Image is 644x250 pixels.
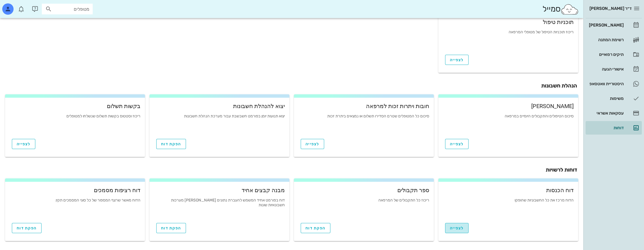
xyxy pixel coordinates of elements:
[588,96,624,101] div: משימות
[154,198,285,215] div: דוח בפורמט אחיד המשמש להעברת נתונים [PERSON_NAME] מערכות חשבונאיות שונות
[588,67,624,71] div: אישורי הגעה
[586,18,642,32] a: [PERSON_NAME]
[17,226,37,231] span: הפקת דוח
[450,58,464,62] span: לצפייה
[298,187,429,193] div: ספר תקבולים
[305,142,319,146] span: לצפייה
[586,92,642,105] a: משימות
[586,62,642,76] a: אישורי הגעה
[443,19,574,25] div: תוכניות טיפול
[301,223,330,233] a: הפקת דוח
[305,226,326,231] span: הפקת דוח
[588,38,624,42] div: רשימת המתנה
[12,139,35,149] a: לצפייה
[154,103,285,109] div: יצוא להנהלת חשבונות
[154,187,285,193] div: מבנה קבצים אחיד
[10,187,140,193] div: דוח רציפות מסמכים
[586,48,642,61] a: תיקים רפואיים
[298,198,429,215] div: ריכוז כל התקבולים של המרפאה
[450,226,464,231] span: לצפייה
[586,33,642,47] a: רשימת המתנה
[560,4,579,15] img: SmileCloud logo
[6,82,577,90] h3: הנהלת חשבונות
[161,226,181,231] span: הפקת דוח
[588,82,624,86] div: היסטוריית וואטסאפ
[443,30,574,47] div: ריכוז תוכניות הטיפול של מטופלי המרפאה
[542,3,579,15] div: סמייל
[586,77,642,91] a: היסטוריית וואטסאפ
[6,166,577,174] h3: דוחות לרשויות
[17,142,31,146] span: לצפייה
[10,114,140,131] div: ריכוז וסטטוס בקשות תשלום שנשלחו למטופלים
[298,114,429,131] div: סיכום כל המטופלים שטרם הסדירו תשלום או נמצאים ביתרת זכות
[450,142,464,146] span: לצפייה
[10,103,140,109] div: בקשות תשלום
[588,126,624,130] div: דוחות
[443,103,574,109] div: [PERSON_NAME]
[588,111,624,115] div: עסקאות אשראי
[156,139,186,149] button: הפקת דוח
[445,223,469,233] a: לצפייה
[586,121,642,135] a: דוחות
[154,114,285,131] div: יצוא תנועות יומן בפורמט חשבשבת עבור מערכת הנהלת חשבונות
[588,23,624,27] div: [PERSON_NAME]
[445,55,469,65] a: לצפייה
[17,5,20,8] span: תג
[12,223,42,233] button: הפקת דוח
[445,139,469,149] a: לצפייה
[443,114,574,131] div: סיכום הטיפולים והתקבולים היומיים במרפאה
[156,223,186,233] button: הפקת דוח
[161,142,181,146] span: הפקת דוח
[588,52,624,57] div: תיקים רפואיים
[586,106,642,120] a: עסקאות אשראי
[298,103,429,109] div: חובות ויתרות זכות למרפאה
[589,6,632,11] span: ד״ר [PERSON_NAME]
[443,198,574,215] div: הדוח מרכז את כל החשבוניות שהופקו
[443,187,574,193] div: דוח הכנסות
[301,139,324,149] a: לצפייה
[10,198,140,215] div: הדוח מאשר שרצף המספור של כל סוגי המסמכים תקין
